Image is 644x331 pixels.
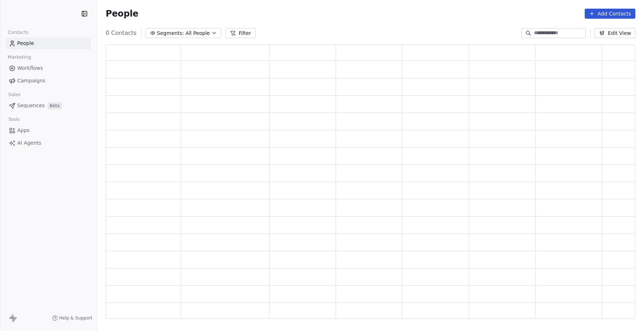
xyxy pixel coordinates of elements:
[6,75,91,87] a: Campaigns
[595,28,635,38] button: Edit View
[6,100,91,112] a: SequencesBeta
[6,37,91,49] a: People
[6,62,91,74] a: Workflows
[6,124,91,136] a: Apps
[5,89,24,100] span: Sales
[47,102,62,109] span: Beta
[157,30,184,37] span: Segments:
[185,30,210,37] span: All People
[585,9,635,19] button: Add Contacts
[17,40,34,47] span: People
[17,102,45,109] span: Sequences
[59,315,92,321] span: Help & Support
[106,29,137,37] span: 0 Contacts
[17,139,41,147] span: AI Agents
[52,315,92,321] a: Help & Support
[5,27,32,38] span: Contacts
[106,8,138,19] span: People
[5,114,23,125] span: Tools
[17,64,43,72] span: Workflows
[17,127,30,134] span: Apps
[17,77,45,85] span: Campaigns
[6,137,91,149] a: AI Agents
[5,52,34,63] span: Marketing
[226,28,256,38] button: Filter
